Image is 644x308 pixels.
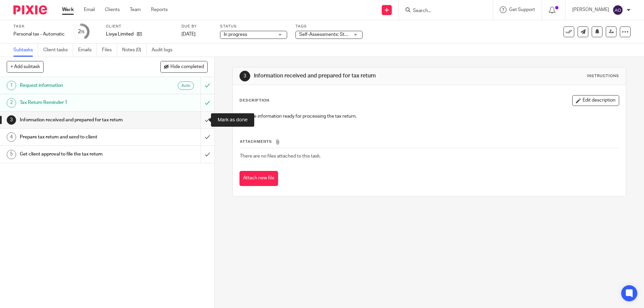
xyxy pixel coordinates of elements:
[151,6,168,13] a: Reports
[299,32,420,37] span: Self-Assessments: Stage 2 - Assessments in Progress + 1
[105,6,120,13] a: Clients
[7,61,44,72] button: + Add subtask
[254,72,444,79] h1: Information received and prepared for tax return
[106,31,133,38] p: Livya Limited
[7,115,16,125] div: 3
[13,31,65,38] div: Personal tax - Automatic
[62,6,74,13] a: Work
[7,150,16,159] div: 5
[178,81,194,90] div: Auto
[220,24,287,29] label: Status
[13,44,38,57] a: Subtasks
[612,5,623,15] img: svg%3E
[170,64,204,70] span: Hide completed
[224,32,247,37] span: In progress
[78,44,97,57] a: Emails
[572,6,609,13] p: [PERSON_NAME]
[81,30,85,34] small: /5
[240,140,272,143] span: Attachments
[102,44,117,57] a: Files
[20,98,136,108] h1: Tax Return Reminder 1
[84,6,95,13] a: Email
[181,24,212,29] label: Due by
[20,115,136,125] h1: Information received and prepared for tax return
[13,24,65,29] label: Task
[20,132,136,142] h1: Prepare tax return and send to client
[122,44,147,57] a: Notes (0)
[13,5,47,14] img: Pixie
[296,24,363,29] label: Tags
[240,113,619,120] p: Prepare information ready for processing the tax return.
[412,8,473,14] input: Search
[152,44,177,57] a: Audit logs
[239,171,278,186] button: Attach new file
[240,154,321,159] span: There are no files attached to this task.
[509,7,535,12] span: Get Support
[7,81,16,90] div: 1
[20,80,136,90] h1: Request information
[7,132,16,142] div: 4
[239,98,269,103] p: Description
[130,6,141,13] a: Team
[572,95,619,106] button: Edit description
[78,28,85,36] div: 2
[7,98,16,108] div: 2
[43,44,73,57] a: Client tasks
[20,149,136,159] h1: Get client approval to file the tax return
[181,32,196,37] span: [DATE]
[239,71,250,81] div: 3
[587,73,619,79] div: Instructions
[160,61,208,72] button: Hide completed
[106,24,173,29] label: Client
